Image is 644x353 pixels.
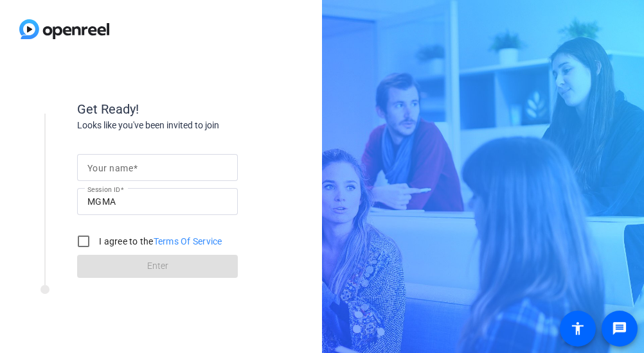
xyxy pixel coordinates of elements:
[570,321,586,336] mat-icon: accessibility
[154,236,222,246] a: Terms Of Service
[77,99,334,119] div: Get Ready!
[77,119,334,132] div: Looks like you've been invited to join
[87,185,120,193] mat-label: Session ID
[612,321,627,336] mat-icon: message
[96,235,222,248] label: I agree to the
[87,163,133,173] mat-label: Your name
